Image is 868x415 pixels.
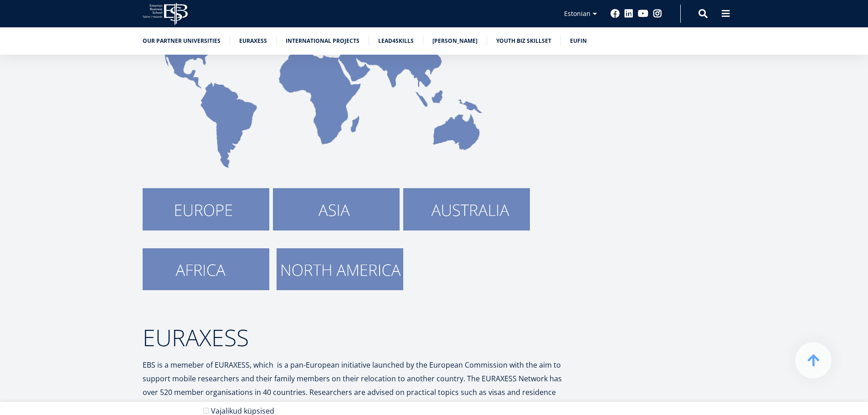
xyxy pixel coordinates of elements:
[273,188,400,230] img: Asia.png
[143,248,269,290] img: Africa_0.png
[624,9,633,18] a: Linkedin
[403,188,530,230] img: Australia.png
[378,36,414,46] a: Lead4Skills
[611,9,620,18] a: Facebook
[286,36,360,46] a: International Projects
[239,36,267,46] a: Euraxess
[638,9,648,18] a: Youtube
[143,358,575,413] p: EBS is a memeber of EURAXESS, which is a pan-European initiative launched by the European Commiss...
[570,36,587,46] a: EUFIN
[143,36,221,46] a: Our partner universities
[277,248,403,290] img: north america.png
[432,36,478,46] a: [PERSON_NAME]
[143,326,575,349] h2: EURAXESS
[143,188,269,230] img: Europe.png
[496,36,551,46] a: Youth BIZ Skillset
[653,9,662,18] a: Instagram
